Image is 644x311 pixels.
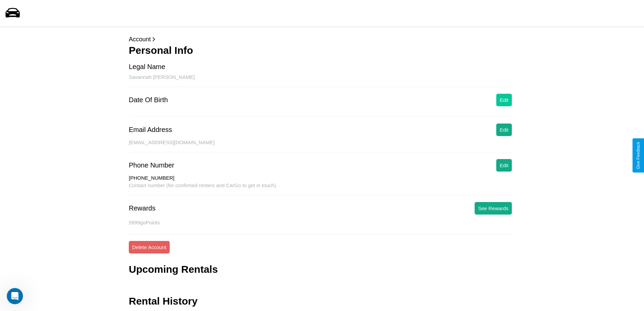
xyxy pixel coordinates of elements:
button: Delete Account [129,241,170,253]
div: Legal Name [129,63,165,71]
div: Savannah [PERSON_NAME] [129,74,515,87]
div: Contact number (for confirmed renters and CarGo to get in touch). [129,182,515,195]
button: See Rewards [475,202,512,215]
h3: Upcoming Rentals [129,264,218,275]
button: Edit [496,124,512,136]
div: Date Of Birth [129,96,168,104]
div: Email Address [129,126,172,134]
p: Account [129,34,515,45]
button: Edit [496,94,512,106]
h3: Rental History [129,295,197,307]
div: [PHONE_NUMBER] [129,175,515,182]
div: Give Feedback [636,142,641,169]
div: [EMAIL_ADDRESS][DOMAIN_NAME] [129,139,515,152]
button: Edit [496,159,512,172]
div: Rewards [129,204,156,212]
h3: Personal Info [129,45,515,56]
p: 5999 goPoints [129,218,515,227]
iframe: Intercom live chat [7,288,23,304]
div: Phone Number [129,161,174,169]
